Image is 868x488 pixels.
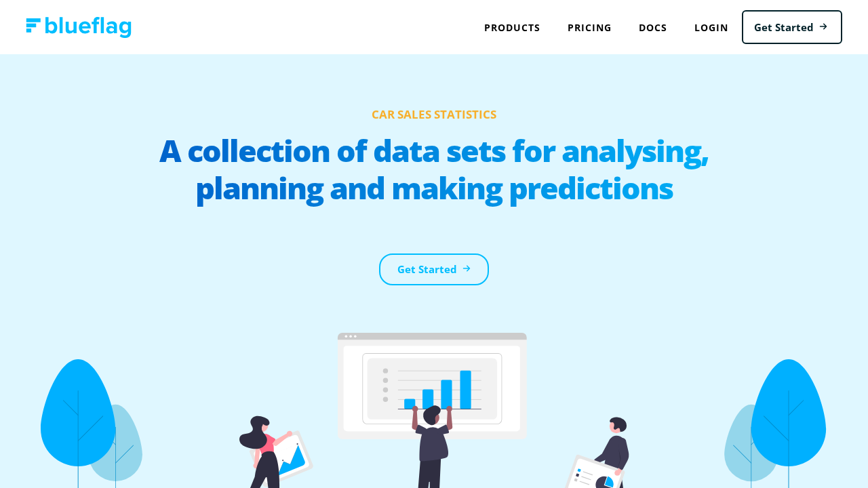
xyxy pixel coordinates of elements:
[742,10,842,45] a: Get Started
[26,17,132,38] img: Blue Flag logo
[471,14,554,41] div: Products
[625,14,681,41] a: Docs
[379,253,489,285] a: Get Started
[554,14,625,41] a: Pricing
[681,14,742,41] a: Login to Blue Flag application
[41,131,827,240] h2: A collection of data sets for analysing, planning and making predictions
[41,98,827,131] h1: Car Sales Statistics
